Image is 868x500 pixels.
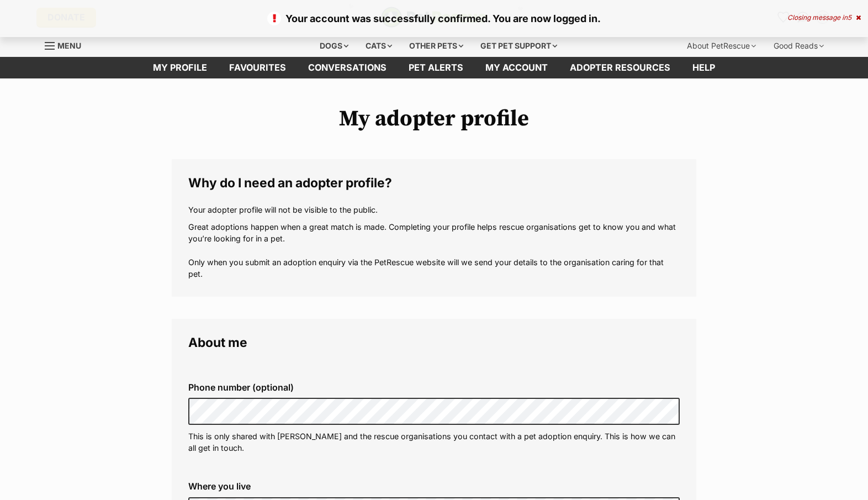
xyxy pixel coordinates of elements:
[358,35,400,57] div: Cats
[45,35,89,55] a: Menu
[559,57,681,78] a: Adopter resources
[401,35,471,57] div: Other pets
[474,57,559,78] a: My account
[142,57,218,78] a: My profile
[766,35,832,57] div: Good Reads
[172,159,696,297] fieldset: Why do I need an adopter profile?
[473,35,565,57] div: Get pet support
[312,35,356,57] div: Dogs
[218,57,297,78] a: Favourites
[188,382,680,392] label: Phone number (optional)
[297,57,398,78] a: conversations
[188,481,680,491] label: Where you live
[681,57,726,78] a: Help
[188,176,680,190] legend: Why do I need an adopter profile?
[188,335,680,350] legend: About me
[172,106,696,131] h1: My adopter profile
[188,430,680,454] p: This is only shared with [PERSON_NAME] and the rescue organisations you contact with a pet adopti...
[188,221,680,280] p: Great adoptions happen when a great match is made. Completing your profile helps rescue organisat...
[188,204,680,215] p: Your adopter profile will not be visible to the public.
[679,35,764,57] div: About PetRescue
[57,41,81,50] span: Menu
[398,57,474,78] a: Pet alerts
